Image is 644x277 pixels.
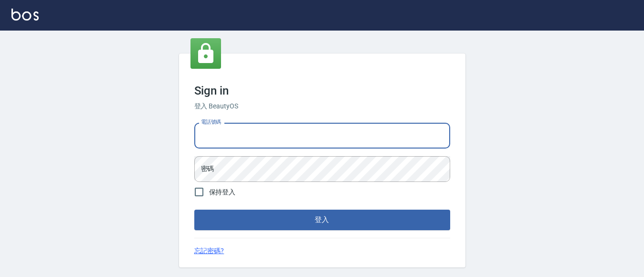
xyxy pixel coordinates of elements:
[11,9,39,21] img: Logo
[194,84,450,97] h3: Sign in
[194,210,450,230] button: 登入
[194,246,224,256] a: 忘記密碼?
[194,101,450,111] h6: 登入 BeautyOS
[201,118,221,126] label: 電話號碼
[209,187,236,197] span: 保持登入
